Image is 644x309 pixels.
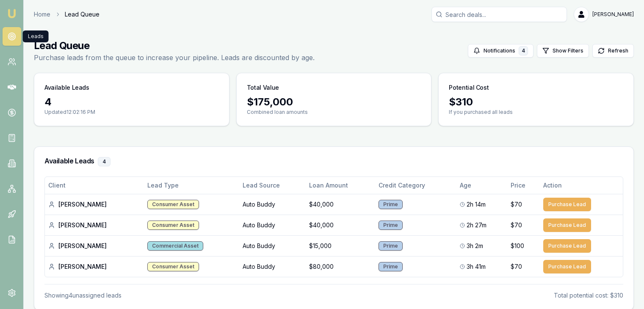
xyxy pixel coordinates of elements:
[48,262,141,271] div: [PERSON_NAME]
[45,177,144,194] th: Client
[379,262,403,271] div: Prime
[65,10,100,19] span: Lead Queue
[247,83,279,92] h3: Total Value
[247,95,421,109] div: $ 175,000
[48,200,141,209] div: [PERSON_NAME]
[543,218,591,232] button: Purchase Lead
[519,46,528,55] div: 4
[44,291,122,300] div: Showing 4 unassigned lead s
[98,157,111,166] div: 4
[48,242,141,250] div: [PERSON_NAME]
[511,200,522,209] span: $70
[239,256,306,277] td: Auto Buddy
[34,52,315,63] p: Purchase leads from the queue to increase your pipeline. Leads are discounted by age.
[543,260,591,273] button: Purchase Lead
[375,177,456,194] th: Credit Category
[507,177,540,194] th: Price
[306,235,375,256] td: $15,000
[147,241,203,251] div: Commercial Asset
[592,44,634,58] button: Refresh
[540,177,623,194] th: Action
[379,221,403,230] div: Prime
[379,200,403,209] div: Prime
[147,262,199,271] div: Consumer Asset
[23,30,49,42] div: Leads
[511,262,522,271] span: $70
[467,242,483,250] span: 3h 2m
[468,44,533,58] button: Notifications4
[431,7,567,22] input: Search deals
[449,83,489,92] h3: Potential Cost
[543,239,591,253] button: Purchase Lead
[34,10,100,19] nav: breadcrumb
[44,157,623,166] h3: Available Leads
[467,262,486,271] span: 3h 41m
[306,215,375,235] td: $40,000
[592,11,634,18] span: [PERSON_NAME]
[511,242,524,250] span: $100
[467,221,486,229] span: 2h 27m
[44,109,219,116] p: Updated 12:02:16 PM
[239,177,306,194] th: Lead Source
[379,241,403,251] div: Prime
[306,194,375,215] td: $40,000
[44,95,219,109] div: 4
[144,177,239,194] th: Lead Type
[239,194,306,215] td: Auto Buddy
[456,177,507,194] th: Age
[239,215,306,235] td: Auto Buddy
[44,83,89,92] h3: Available Leads
[239,235,306,256] td: Auto Buddy
[147,221,199,230] div: Consumer Asset
[537,44,589,58] button: Show Filters
[48,221,141,229] div: [PERSON_NAME]
[7,8,17,19] img: emu-icon-u.png
[449,95,623,109] div: $ 310
[247,109,421,116] p: Combined loan amounts
[147,200,199,209] div: Consumer Asset
[511,221,522,229] span: $70
[449,109,623,116] p: If you purchased all leads
[306,256,375,277] td: $80,000
[554,291,623,300] div: Total potential cost: $310
[467,200,486,209] span: 2h 14m
[543,198,591,211] button: Purchase Lead
[34,39,315,52] h1: Lead Queue
[34,10,50,19] a: Home
[306,177,375,194] th: Loan Amount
